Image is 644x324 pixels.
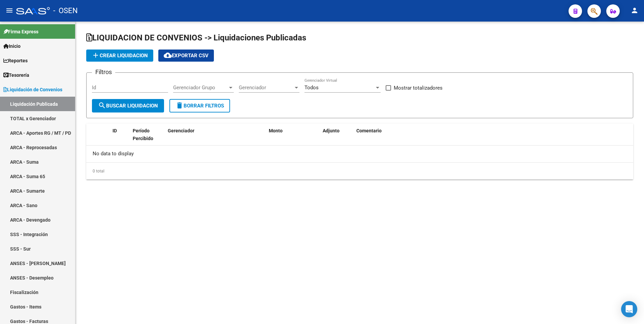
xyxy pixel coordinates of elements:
[3,28,38,35] span: Firma Express
[92,51,100,59] mat-icon: add
[98,101,106,109] mat-icon: search
[5,6,13,14] mat-icon: menu
[269,128,283,133] span: Monto
[239,85,293,91] span: Gerenciador
[394,84,443,92] span: Mostrar totalizadores
[266,124,320,153] datatable-header-cell: Monto
[165,124,266,153] datatable-header-cell: Gerenciador
[53,3,78,18] span: - OSEN
[3,57,28,64] span: Reportes
[112,128,117,133] span: ID
[86,163,633,180] div: 0 total
[86,33,306,42] span: LIQUIDACION DE CONVENIOS -> Liquidaciones Publicadas
[3,86,62,93] span: Liquidación de Convenios
[169,99,230,112] button: Borrar Filtros
[86,50,153,62] button: Crear Liquidacion
[3,71,29,79] span: Tesorería
[92,99,164,112] button: Buscar Liquidacion
[158,50,214,62] button: Exportar CSV
[92,67,115,77] h3: Filtros
[98,103,158,109] span: Buscar Liquidacion
[356,128,382,133] span: Comentario
[133,128,153,141] span: Período Percibido
[92,53,148,59] span: Crear Liquidacion
[110,124,130,153] datatable-header-cell: ID
[175,103,224,109] span: Borrar Filtros
[323,128,340,133] span: Adjunto
[164,53,208,59] span: Exportar CSV
[320,124,354,153] datatable-header-cell: Adjunto
[168,128,194,133] span: Gerenciador
[86,145,633,162] div: No data to display
[164,51,172,59] mat-icon: cloud_download
[130,124,155,153] datatable-header-cell: Período Percibido
[621,301,637,317] div: Open Intercom Messenger
[304,85,319,91] span: Todos
[173,85,228,91] span: Gerenciador Grupo
[631,6,639,14] mat-icon: person
[3,42,21,50] span: Inicio
[175,101,184,109] mat-icon: delete
[354,124,633,153] datatable-header-cell: Comentario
